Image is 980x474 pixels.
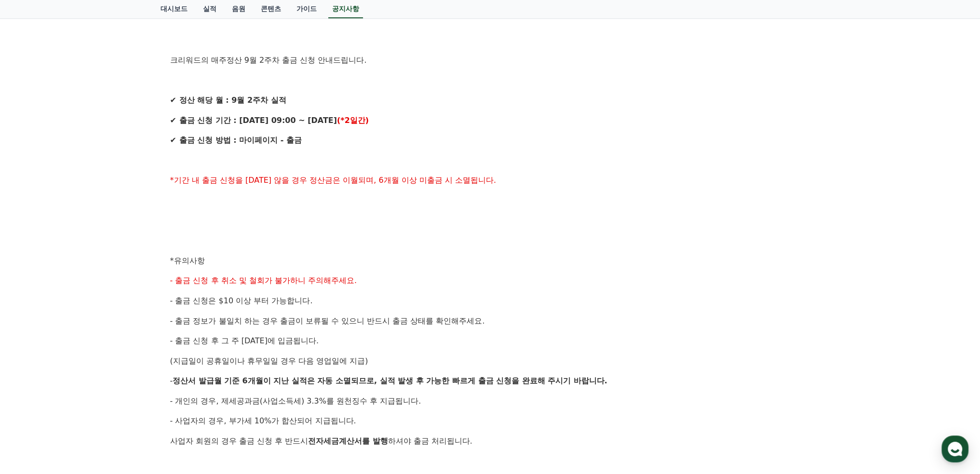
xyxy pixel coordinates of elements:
[170,176,497,185] span: *기간 내 출금 신청을 [DATE] 않을 경우 정산금은 이월되며, 6개월 이상 미출금 시 소멸됩니다.
[64,306,124,330] a: 대화
[170,256,205,265] span: *유의사항
[170,135,302,145] strong: ✔ 출금 신청 방법 : 마이페이지 - 출금
[170,95,286,105] strong: ✔ 정산 해당 월 : 9월 2주차 실적
[170,375,810,387] p: -
[170,54,810,67] p: 크리워드의 매주정산 9월 2주차 출금 신청 안내드립니다.
[170,436,309,446] span: 사업자 회원의 경우 출금 신청 후 반드시
[170,296,313,305] span: - 출금 신청은 $10 이상 부터 가능합니다.
[337,116,369,125] strong: (*2일간)
[170,276,357,285] span: - 출금 신청 후 취소 및 철회가 불가하니 주의해주세요.
[170,336,319,345] span: - 출금 신청 후 그 주 [DATE]에 입금됩니다.
[308,436,388,446] strong: 전자세금계산서를 발행
[388,436,472,446] span: 하셔야 출금 처리됩니다.
[30,320,36,328] span: 홈
[3,306,64,330] a: 홈
[170,356,368,366] span: (지급일이 공휴일이나 휴무일일 경우 다음 영업일에 지급)
[170,116,337,125] strong: ✔ 출금 신청 기간 : [DATE] 09:00 ~ [DATE]
[170,316,485,325] span: - 출금 정보가 불일치 하는 경우 출금이 보류될 수 있으니 반드시 출금 상태를 확인해주세요.
[149,320,161,328] span: 설정
[170,416,356,425] span: - 사업자의 경우, 부가세 10%가 합산되어 지급됩니다.
[173,376,240,385] strong: 정산서 발급월 기준
[242,376,607,385] strong: 6개월이 지난 실적은 자동 소멸되므로, 실적 발생 후 가능한 빠르게 출금 신청을 완료해 주시기 바랍니다.
[124,306,185,330] a: 설정
[170,396,421,406] span: - 개인의 경우, 제세공과금(사업소득세) 3.3%를 원천징수 후 지급됩니다.
[88,321,100,328] span: 대화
